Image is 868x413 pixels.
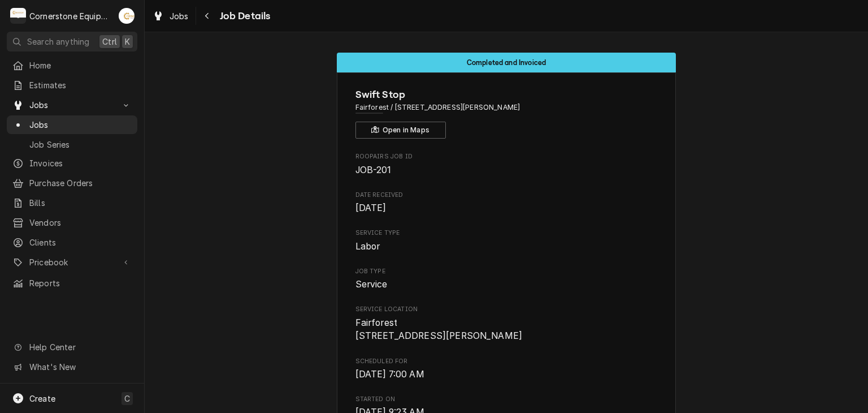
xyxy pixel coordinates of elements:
[119,8,134,24] div: Andrew Buigues's Avatar
[29,157,132,169] span: Invoices
[148,7,193,25] a: Jobs
[29,139,132,150] span: Job Series
[29,361,131,373] span: What's New
[119,8,134,24] div: AB
[7,174,137,192] a: Purchase Orders
[7,56,137,75] a: Home
[7,213,137,232] a: Vendors
[198,7,216,25] button: Navigate back
[29,177,132,189] span: Purchase Orders
[355,241,380,252] span: Labor
[29,99,115,111] span: Jobs
[7,233,137,252] a: Clients
[467,59,546,66] span: Completed and Invoiced
[29,119,132,131] span: Jobs
[7,193,137,212] a: Bills
[10,8,26,24] div: Cornerstone Equipment Repair, LLC's Avatar
[355,122,446,139] button: Open in Maps
[27,36,89,48] span: Search anything
[355,278,658,291] span: Job Type
[29,394,55,403] span: Create
[355,87,658,139] div: Client Information
[29,10,112,22] div: Cornerstone Equipment Repair, LLC
[355,240,658,253] span: Service Type
[29,256,115,268] span: Pricebook
[7,338,137,356] a: Go to Help Center
[355,229,658,253] div: Service Type
[355,87,658,102] span: Name
[355,203,387,213] span: [DATE]
[355,267,658,276] span: Job Type
[355,102,658,113] span: Address
[355,191,658,200] span: Date Received
[29,277,132,289] span: Reports
[29,236,132,248] span: Clients
[355,164,658,177] span: Roopairs Job ID
[29,79,132,91] span: Estimates
[355,152,658,177] div: Roopairs Job ID
[7,135,137,154] a: Job Series
[7,358,137,376] a: Go to What's New
[7,76,137,94] a: Estimates
[355,305,658,314] span: Service Location
[29,217,132,229] span: Vendors
[170,10,189,22] span: Jobs
[125,36,130,48] span: K
[355,357,658,366] span: Scheduled For
[355,279,388,290] span: Service
[355,368,658,381] span: Scheduled For
[355,316,658,343] span: Service Location
[29,341,131,353] span: Help Center
[355,369,424,380] span: [DATE] 7:00 AM
[216,8,271,24] span: Job Details
[355,191,658,215] div: Date Received
[337,53,676,72] div: Status
[7,154,137,173] a: Invoices
[102,36,117,48] span: Ctrl
[355,152,658,161] span: Roopairs Job ID
[355,317,523,342] span: Fairforest [STREET_ADDRESS][PERSON_NAME]
[29,59,132,71] span: Home
[7,96,137,114] a: Go to Jobs
[10,8,26,24] div: C
[124,393,130,405] span: C
[355,395,658,404] span: Started On
[29,197,132,209] span: Bills
[355,357,658,381] div: Scheduled For
[355,229,658,238] span: Service Type
[355,267,658,291] div: Job Type
[355,165,392,175] span: JOB-201
[355,201,658,215] span: Date Received
[7,274,137,292] a: Reports
[7,115,137,134] a: Jobs
[7,32,137,51] button: Search anythingCtrlK
[7,253,137,272] a: Go to Pricebook
[355,305,658,343] div: Service Location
